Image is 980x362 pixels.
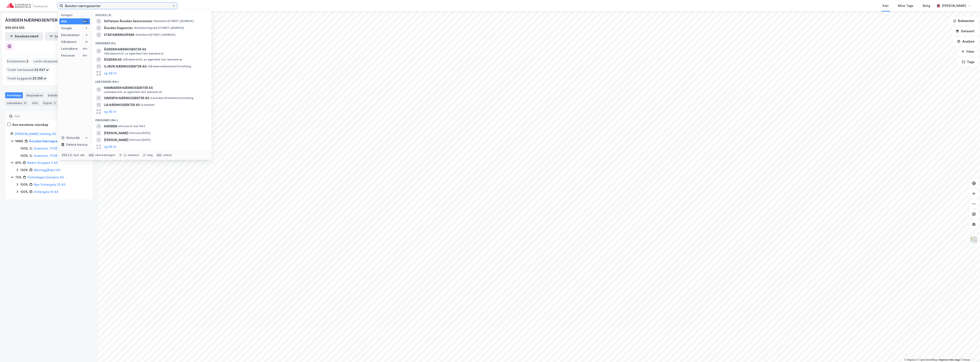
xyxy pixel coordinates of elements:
[63,3,172,9] input: Søk på adresse, matrikkel, gårdeiere, leietakere eller personer
[92,38,212,46] div: Gårdeiere (51)
[27,161,58,165] a: Nedre Storgate 3 AS
[61,153,73,157] div: Ctrl + k
[61,53,75,58] div: Personer
[104,32,134,37] span: STAR NÆRINGSPARK
[61,19,67,24] div: Alle
[34,147,60,150] a: Drammen, 117/818
[959,341,980,362] iframe: Chat Widget
[104,109,116,114] button: og 96 til
[32,76,47,81] span: 20 255 ㎡
[34,154,60,157] a: Drammen, 117/819
[61,32,80,38] div: Eiendommer
[61,26,72,31] div: Google
[917,358,938,361] a: OpenStreetMap
[104,47,146,52] span: ÅSSIDEN NÆRINGSENTER AS
[104,64,146,69] span: GJØVIK NÆRINGSSENTER AS
[34,190,58,194] a: Vintergata 19 AS
[12,122,48,127] div: Kun eiendoms-eierskap
[5,75,48,82] div: Totalt byggareal :
[45,32,83,41] button: Leietakertabell
[5,100,29,106] div: Leietakere
[34,67,49,72] span: 33 037 ㎡
[66,142,88,147] div: Delete history
[147,65,149,68] span: •
[129,131,150,135] span: Person • [DATE]
[898,3,914,8] div: Mine Tags
[150,96,151,100] span: •
[104,144,116,149] button: og 96 til
[88,153,94,157] div: tab
[26,59,28,64] span: 2
[129,131,131,135] span: •
[129,138,150,142] span: Person • [DATE]
[153,19,155,23] span: •
[27,175,64,179] a: Vinterhagen Eiendom AS
[5,25,25,30] div: 995 654 555
[104,19,153,24] span: Stiftelsen Åssiden Seniorsenter
[122,58,183,61] span: Gårdeiere • Utl. av egen/leid fast eiendom el.
[104,52,105,55] span: •
[122,58,124,61] span: •
[104,131,128,136] span: [PERSON_NAME]
[104,124,117,129] span: ASKIMEN
[15,175,22,180] div: 76%
[952,27,978,35] button: Datasett
[141,103,142,106] span: •
[153,19,194,23] span: Eiendom • [STREET_ADDRESS]
[5,66,51,73] div: Totalt tomteareal :
[104,96,149,101] span: GIMSØYA NÆRINGSSENTER AS
[85,40,88,44] div: 51
[46,92,73,98] div: Eiendommer
[904,358,916,361] a: Mapbox
[74,153,85,157] div: nytt søk
[34,153,85,158] div: ( hjemmelshaver )
[958,58,978,66] button: Tags
[923,3,930,8] div: Bolig
[883,3,889,8] div: Kart
[15,139,23,144] div: 100%
[92,10,212,18] div: Google (3)
[5,58,30,65] div: Eiendommer :
[61,135,80,140] div: Historikk
[104,25,133,31] span: Åssiden Dagsenter
[134,26,184,30] span: Eiendom • Ingvald [STREET_ADDRESS]
[5,92,23,98] div: Portefølje
[20,153,28,158] div: 100%
[104,57,122,62] span: ÅSSIDEN AS
[41,100,59,106] div: Styret
[958,47,978,56] button: Filter
[949,17,978,25] button: Bokmerker
[20,168,28,173] div: 100%
[82,47,88,50] div: 99+
[31,100,40,106] div: Info
[141,103,155,107] span: Leietaker
[5,17,65,24] div: ÅSSIDEN NÆRINGSENTER AS
[15,132,56,136] a: [PERSON_NAME] Holding AS
[20,182,28,187] div: 100%
[20,189,28,194] div: 100%
[104,90,162,94] span: Leietaker • Utl. av egen/leid fast eiendom el.
[61,13,90,17] div: Kategori
[85,136,88,140] div: 0
[939,358,960,361] a: Improve this map
[61,46,78,51] div: Leietakere
[29,139,69,143] a: Åssiden Næringsenter AS
[53,101,57,105] div: 3
[95,153,115,157] div: neste kategori
[128,153,139,157] div: markere
[85,33,88,37] div: 0
[34,183,65,186] a: Nye Vintergata 25 AS
[129,138,131,141] span: •
[954,37,978,46] button: Analyse
[15,160,21,165] div: 85%
[32,58,63,65] div: Leide lokasjoner :
[150,96,193,100] span: Leietaker • Eiendomsforvaltning
[135,33,137,36] span: •
[85,26,88,30] div: 3
[34,146,85,151] div: ( hjemmelshaver )
[104,137,128,143] span: [PERSON_NAME]
[147,153,153,157] div: velg
[156,153,163,157] div: esc
[34,168,60,172] a: Werringgården AS
[82,20,88,23] div: 99+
